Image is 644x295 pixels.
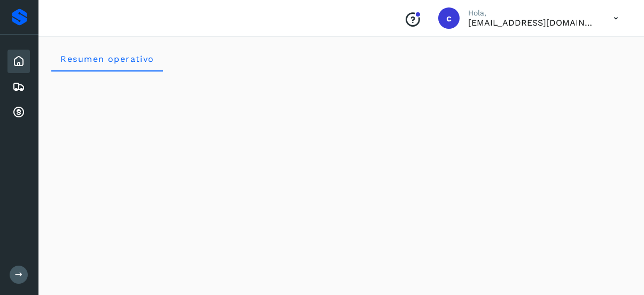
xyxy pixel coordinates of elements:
p: Hola, [468,9,596,18]
div: Inicio [7,50,30,73]
p: cobranza1@tmartin.mx [468,18,596,28]
span: Resumen operativo [60,54,154,64]
div: Cuentas por cobrar [7,101,30,124]
div: Embarques [7,75,30,99]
